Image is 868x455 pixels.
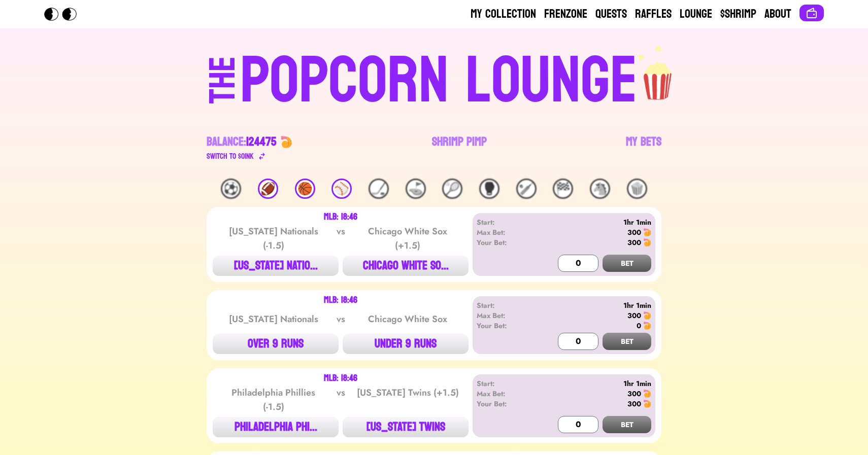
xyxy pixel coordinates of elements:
div: 🏈 [258,179,278,199]
div: ⛳️ [406,179,426,199]
div: Max Bet: [477,310,535,321]
div: vs [335,312,347,326]
div: ⚾️ [331,179,352,199]
div: vs [335,386,347,414]
div: 1hr 1min [535,300,651,310]
button: BET [603,416,651,433]
button: PHILADELPHIA PHI... [213,417,339,437]
div: 0 [637,321,641,331]
div: Chicago White Sox [356,312,459,326]
a: My Bets [626,134,661,162]
div: 300 [627,227,641,237]
div: Your Bet: [477,399,535,409]
div: Max Bet: [477,227,535,237]
div: 🎾 [442,179,462,199]
div: ⚽️ [221,179,241,199]
img: Connect wallet [806,7,818,19]
button: BET [603,255,651,272]
a: Shrimp Pimp [432,134,487,162]
a: Raffles [635,6,672,22]
a: My Collection [471,6,536,22]
button: [US_STATE] TWINS [343,417,469,437]
button: CHICAGO WHITE SO... [343,256,469,276]
img: 🍤 [643,390,651,398]
div: Philadelphia Phillies (-1.5) [222,386,325,414]
div: Chicago White Sox (+1.5) [356,224,459,253]
div: [US_STATE] Nationals (-1.5) [222,224,325,253]
button: UNDER 9 RUNS [343,334,469,354]
div: 🥊 [479,179,499,199]
div: THE [205,56,241,124]
img: 🍤 [280,136,292,148]
div: 1hr 1min [535,217,651,227]
div: POPCORN LOUNGE [240,49,638,114]
div: MLB: 18:46 [324,374,357,382]
div: Start: [477,378,535,389]
img: 🍤 [643,400,651,408]
div: vs [335,224,347,253]
div: [US_STATE] Twins (+1.5) [356,386,459,414]
div: 1hr 1min [535,378,651,389]
div: 🏁 [553,179,573,199]
div: Your Bet: [477,321,535,331]
a: $Shrimp [720,6,756,22]
div: Start: [477,217,535,227]
div: 🍿 [627,179,647,199]
a: Lounge [680,6,712,22]
div: 300 [627,399,641,409]
button: OVER 9 RUNS [213,334,339,354]
div: Start: [477,300,535,310]
a: About [764,6,791,22]
div: 🏀 [295,179,315,199]
a: Frenzone [544,6,587,22]
img: 🍤 [643,322,651,330]
div: Max Bet: [477,389,535,399]
img: popcorn [638,45,679,101]
div: 🏒 [369,179,389,199]
div: 300 [627,389,641,399]
div: Switch to $ OINK [207,150,254,162]
img: 🍤 [643,311,651,320]
img: 🍤 [643,238,651,247]
div: 🏏 [516,179,537,199]
div: [US_STATE] Nationals [222,312,325,326]
img: Popcorn [44,8,85,21]
button: BET [603,333,651,350]
div: 300 [627,310,641,321]
a: THEPOPCORN LOUNGEpopcorn [121,45,747,114]
div: MLB: 18:46 [324,213,357,221]
button: [US_STATE] NATIO... [213,256,339,276]
div: Your Bet: [477,237,535,248]
div: MLB: 18:46 [324,296,357,304]
div: 300 [627,237,641,248]
a: Quests [595,6,627,22]
div: 🐴 [590,179,610,199]
img: 🍤 [643,228,651,236]
div: Balance: [207,134,276,150]
span: 124475 [246,131,276,153]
